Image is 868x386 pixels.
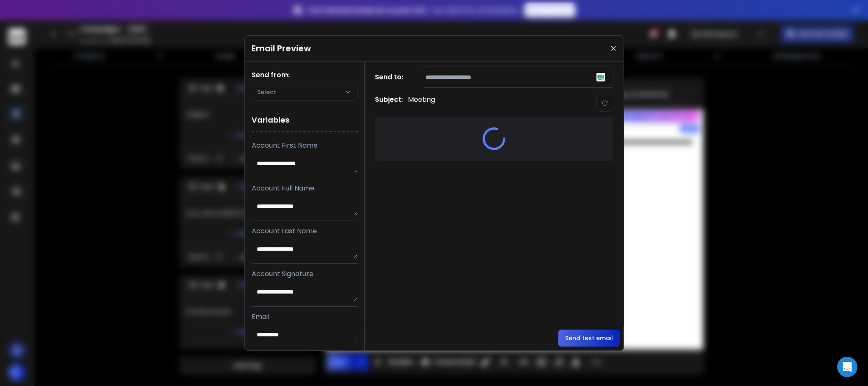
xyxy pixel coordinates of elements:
[375,72,409,82] h1: Send to:
[252,312,358,322] p: Email
[252,183,358,193] p: Account Full Name
[837,357,857,377] div: Open Intercom Messenger
[252,42,311,54] h1: Email Preview
[375,95,403,112] h1: Subject:
[252,70,358,80] h1: Send from:
[408,95,435,112] p: Meeting
[252,226,358,236] p: Account Last Name
[252,140,358,151] p: Account First Name
[252,269,358,279] p: Account Signature
[252,109,358,132] h1: Variables
[558,330,620,347] button: Send test email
